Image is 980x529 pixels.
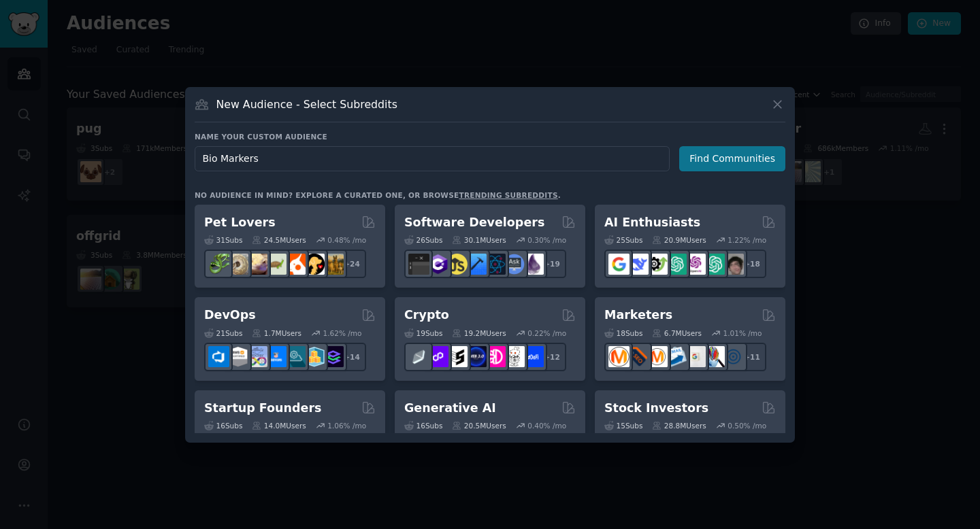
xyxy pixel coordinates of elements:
[527,235,566,245] div: 0.30 % /mo
[523,346,544,367] img: defi_
[604,421,642,430] div: 15 Sub s
[195,132,785,141] h3: Name your custom audience
[338,343,366,371] div: + 14
[504,346,525,367] img: CryptoNews
[304,254,325,275] img: PetAdvice
[208,254,229,275] img: herpetology
[485,254,506,275] img: reactnative
[538,343,566,371] div: + 12
[216,97,397,112] h3: New Audience - Select Subreddits
[323,328,362,338] div: 1.62 % /mo
[652,235,706,245] div: 20.9M Users
[459,191,557,199] a: trending subreddits
[404,214,544,231] h2: Software Developers
[252,235,306,245] div: 24.5M Users
[204,328,242,338] div: 21 Sub s
[704,346,725,367] img: MarketingResearch
[304,346,325,367] img: aws_cdk
[327,235,366,245] div: 0.48 % /mo
[284,254,306,275] img: cockatiel
[604,400,708,417] h2: Stock Investors
[465,346,487,367] img: web3
[323,346,344,367] img: PlatformEngineers
[452,328,506,338] div: 19.2M Users
[608,254,630,275] img: GoogleGeminiAI
[404,400,496,417] h2: Generative AI
[204,421,242,430] div: 16 Sub s
[427,346,448,367] img: 0xPolygon
[252,421,306,430] div: 14.0M Users
[527,421,566,430] div: 0.40 % /mo
[685,346,706,367] img: googleads
[679,146,785,171] button: Find Communities
[452,235,506,245] div: 30.1M Users
[538,250,566,278] div: + 19
[666,346,687,367] img: Emailmarketing
[647,254,668,275] img: AItoolsCatalog
[404,307,449,324] h2: Crypto
[666,254,687,275] img: chatgpt_promptDesign
[523,254,544,275] img: elixir
[652,328,702,338] div: 6.7M Users
[195,146,670,171] input: Pick a short name, like "Digital Marketers" or "Movie-Goers"
[204,214,276,231] h2: Pet Lovers
[427,254,448,275] img: csharp
[604,235,642,245] div: 25 Sub s
[527,328,566,338] div: 0.22 % /mo
[452,421,506,430] div: 20.5M Users
[604,214,700,231] h2: AI Enthusiasts
[246,254,267,275] img: leopardgeckos
[195,190,561,200] div: No audience in mind? Explore a curated one, or browse .
[265,346,287,367] img: DevOpsLinks
[738,343,766,371] div: + 11
[404,421,442,430] div: 16 Sub s
[738,250,766,278] div: + 18
[404,235,442,245] div: 26 Sub s
[204,400,321,417] h2: Startup Founders
[652,421,706,430] div: 28.8M Users
[604,307,672,324] h2: Marketers
[227,346,248,367] img: AWS_Certified_Experts
[504,254,525,275] img: AskComputerScience
[208,346,229,367] img: azuredevops
[246,346,267,367] img: Docker_DevOps
[604,328,642,338] div: 18 Sub s
[446,346,468,367] img: ethstaker
[723,254,744,275] img: ArtificalIntelligence
[485,346,506,367] img: defiblockchain
[647,346,668,367] img: AskMarketing
[685,254,706,275] img: OpenAIDev
[323,254,344,275] img: dogbreed
[627,254,649,275] img: DeepSeek
[728,421,766,430] div: 0.50 % /mo
[728,235,766,245] div: 1.22 % /mo
[284,346,306,367] img: platformengineering
[465,254,487,275] img: iOSProgramming
[446,254,468,275] img: learnjavascript
[338,250,366,278] div: + 24
[704,254,725,275] img: chatgpt_prompts_
[204,307,256,324] h2: DevOps
[408,254,429,275] img: software
[608,346,630,367] img: content_marketing
[265,254,287,275] img: turtle
[404,328,442,338] div: 19 Sub s
[227,254,248,275] img: ballpython
[627,346,649,367] img: bigseo
[408,346,429,367] img: ethfinance
[723,328,762,338] div: 1.01 % /mo
[723,346,744,367] img: OnlineMarketing
[327,421,366,430] div: 1.06 % /mo
[204,235,242,245] div: 31 Sub s
[252,328,301,338] div: 1.7M Users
